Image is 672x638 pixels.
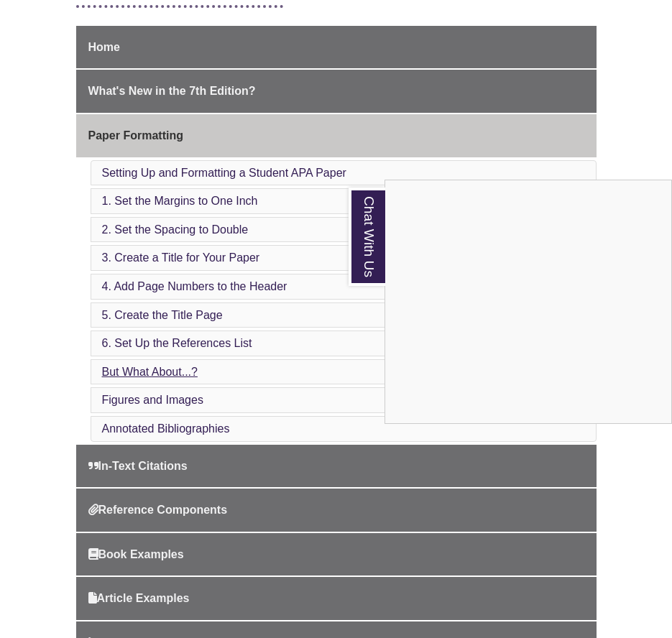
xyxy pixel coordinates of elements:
[88,548,184,560] span: Book Examples
[76,445,597,488] a: In-Text Citations
[102,422,230,435] a: Annotated Bibliographies
[102,195,258,207] a: 1. Set the Margins to One Inch
[102,251,260,264] a: 3. Create a Title for Your Paper
[102,337,252,349] a: 6. Set Up the References List
[76,114,597,157] a: Paper Formatting
[349,188,385,286] a: Chat With Us
[76,70,597,113] a: What's New in the 7th Edition?
[76,489,597,532] a: Reference Components
[88,504,228,516] span: Reference Components
[102,366,198,378] a: But What About...?
[102,223,249,236] a: 2. Set the Spacing to Double
[102,309,223,321] a: 5. Create the Title Page
[88,41,120,53] span: Home
[88,460,188,472] span: In-Text Citations
[385,180,671,423] iframe: Chat Widget
[76,577,597,620] a: Article Examples
[385,180,672,424] div: Chat With Us
[88,129,183,142] span: Paper Formatting
[76,533,597,576] a: Book Examples
[102,167,346,179] a: Setting Up and Formatting a Student APA Paper
[88,592,190,604] span: Article Examples
[76,26,597,69] a: Home
[102,394,203,406] a: Figures and Images
[102,280,287,292] a: 4. Add Page Numbers to the Header
[88,85,256,97] span: What's New in the 7th Edition?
